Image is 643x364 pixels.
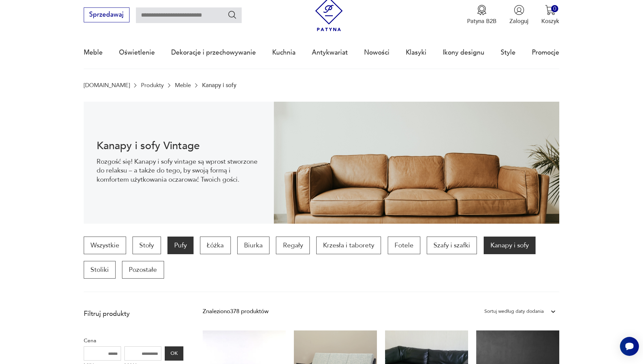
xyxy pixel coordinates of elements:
a: Ikona medaluPatyna B2B [467,5,497,25]
img: Ikona koszyka [545,5,556,15]
p: Cena [84,336,183,345]
a: Łóżka [200,237,230,254]
a: Antykwariat [312,37,348,68]
button: Szukaj [227,10,237,20]
a: Regały [276,237,309,254]
img: Ikona medalu [477,5,487,15]
p: Filtruj produkty [84,309,183,318]
a: Szafy i szafki [427,237,477,254]
div: Znaleziono 378 produktów [203,307,268,316]
a: Ikony designu [443,37,484,68]
a: Stoły [133,237,161,254]
img: 4dcd11543b3b691785adeaf032051535.jpg [274,102,559,224]
a: Klasyki [406,37,426,68]
a: Nowości [364,37,389,68]
a: Style [501,37,516,68]
a: Pozostałe [122,261,164,279]
p: Zaloguj [509,17,528,25]
a: Dekoracje i przechowywanie [171,37,256,68]
p: Kanapy i sofy [202,82,236,88]
iframe: Smartsupp widget button [620,337,639,356]
button: Patyna B2B [467,5,497,25]
a: Produkty [141,82,164,88]
a: Pufy [167,237,194,254]
a: Meble [175,82,191,88]
a: Promocje [532,37,559,68]
p: Rozgość się! Kanapy i sofy vintage są wprost stworzone do relaksu – a także do tego, by swoją for... [97,157,261,184]
a: Meble [84,37,103,68]
button: OK [165,346,183,361]
a: Biurka [237,237,269,254]
p: Koszyk [541,17,559,25]
p: Patyna B2B [467,17,497,25]
button: 0Koszyk [541,5,559,25]
h1: Kanapy i sofy Vintage [97,141,261,151]
a: Kuchnia [272,37,296,68]
button: Zaloguj [509,5,528,25]
a: Wszystkie [84,237,126,254]
a: Stoliki [84,261,116,279]
button: Sprzedawaj [84,7,129,22]
a: Oświetlenie [119,37,155,68]
a: Krzesła i taborety [316,237,381,254]
a: Fotele [388,237,420,254]
div: 0 [551,5,558,12]
a: [DOMAIN_NAME] [84,82,130,88]
a: Kanapy i sofy [484,237,536,254]
img: Ikonka użytkownika [514,5,524,15]
a: Sprzedawaj [84,13,129,18]
div: Sortuj według daty dodania [484,307,544,316]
